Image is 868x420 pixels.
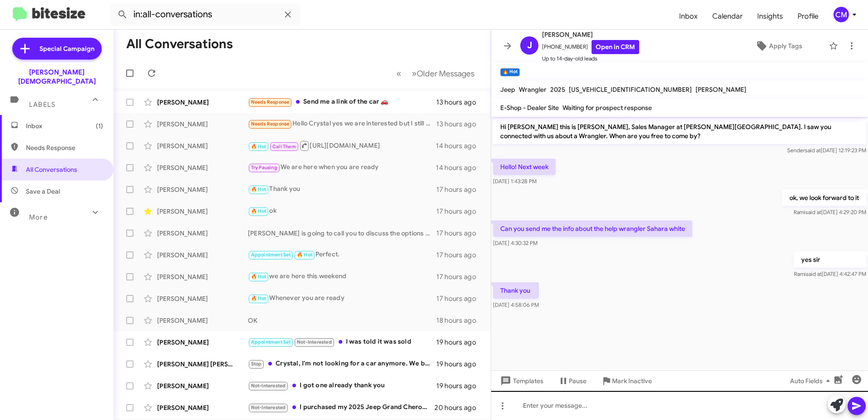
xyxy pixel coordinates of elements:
span: Appointment Set [251,252,291,258]
div: [URL][DOMAIN_NAME] [248,140,436,151]
div: 17 hours ago [436,229,483,238]
div: 19 hours ago [436,338,483,347]
span: said at [805,147,821,154]
a: Special Campaign [12,38,102,60]
span: Needs Response [251,99,290,105]
div: [PERSON_NAME] [157,381,248,390]
button: Mark Inactive [594,373,659,389]
span: [PHONE_NUMBER] [542,40,639,54]
div: 18 hours ago [436,316,483,325]
div: Perfect. [248,250,436,260]
div: We are here when you are ready [248,162,436,173]
div: [PERSON_NAME] [157,403,248,412]
button: Pause [551,373,594,389]
small: 🔥 Hot [500,68,520,76]
div: OK [248,316,436,325]
span: Profile [790,3,826,30]
p: yes sir [794,251,866,268]
div: [PERSON_NAME] [157,120,248,129]
button: Previous [391,64,407,83]
span: [US_VEHICLE_IDENTIFICATION_NUMBER] [569,85,692,94]
span: said at [805,209,821,215]
div: 17 hours ago [436,294,483,303]
span: [PERSON_NAME] [542,29,639,40]
div: Thank you [248,184,436,195]
p: Hello! Next week [493,159,556,175]
div: [PERSON_NAME] [157,163,248,172]
p: Can you send me the info about the help wrangler Sahara white [493,220,692,237]
span: 🔥 Hot [251,144,266,150]
span: Pause [569,373,587,389]
div: I got one already thank you [248,380,436,391]
button: Apply Tags [732,38,824,54]
div: [PERSON_NAME] [157,272,248,281]
span: Inbox [26,121,103,130]
button: Auto Fields [783,373,841,389]
span: [PERSON_NAME] [695,85,746,94]
span: Sender [DATE] 12:19:23 PM [787,147,866,154]
button: CM [826,7,858,22]
div: I purchased my 2025 Jeep Grand Cherokee Limited at [PERSON_NAME] in July. Thank you for reaching ... [248,402,434,413]
div: Send me a link of the car 🚗 [248,97,436,107]
input: Search [110,4,301,25]
span: Older Messages [417,69,474,79]
div: 20 hours ago [434,403,483,412]
div: Whenever you are ready [248,293,436,304]
span: 🔥 Hot [251,274,266,280]
nav: Page navigation example [391,64,480,83]
span: Call Them [272,144,296,150]
span: 🔥 Hot [251,186,266,192]
span: 🔥 Hot [251,208,266,214]
div: 17 hours ago [436,207,483,216]
div: 17 hours ago [436,250,483,260]
span: Mark Inactive [612,373,652,389]
span: Apply Tags [769,38,802,54]
div: [PERSON_NAME] [157,250,248,260]
span: E-Shop - Dealer Site [500,104,559,112]
div: [PERSON_NAME] [157,207,248,216]
div: Crystal, I'm not looking for a car anymore. We bought it [DATE]. Please stop texting me. [248,359,436,369]
span: Not-Interested [251,383,286,389]
div: 19 hours ago [436,381,483,390]
span: Wrangler [519,85,547,94]
div: [PERSON_NAME] [157,98,248,107]
div: [PERSON_NAME] [157,316,248,325]
div: [PERSON_NAME] [157,294,248,303]
p: Hi [PERSON_NAME] this is [PERSON_NAME], Sales Manager at [PERSON_NAME][GEOGRAPHIC_DATA]. I saw yo... [493,119,866,144]
div: 19 hours ago [436,360,483,369]
span: [DATE] 4:30:32 PM [493,240,538,246]
span: (1) [96,121,103,130]
div: 17 hours ago [436,272,483,281]
span: 🔥 Hot [251,295,266,301]
span: » [412,68,417,79]
span: said at [806,270,822,277]
a: Inbox [672,3,705,30]
span: Stop [251,361,262,367]
span: All Conversations [26,165,77,174]
div: 17 hours ago [436,185,483,194]
span: Up to 14-day-old leads [542,54,639,63]
div: 14 hours ago [436,163,483,172]
div: Hello Crystal yes we are interested but I still owe on my current vehicle and I'm trying to pay i... [248,119,436,129]
span: 2025 [550,85,565,94]
span: Appointment Set [251,339,291,345]
span: Try Pausing [251,165,277,170]
div: I was told it was sold [248,337,436,347]
div: [PERSON_NAME] [157,229,248,238]
div: [PERSON_NAME] [157,185,248,194]
span: Auto Fields [790,373,833,389]
span: Rami [DATE] 4:42:47 PM [794,270,866,277]
a: Open in CRM [592,40,639,54]
h1: All Conversations [126,37,233,51]
span: [DATE] 1:43:28 PM [493,178,537,185]
div: 13 hours ago [436,98,483,107]
span: Templates [498,373,543,389]
span: Special Campaign [39,44,94,53]
div: CM [833,7,849,22]
a: Calendar [705,3,750,30]
span: [DATE] 4:58:06 PM [493,301,539,308]
a: Insights [750,3,790,30]
div: [PERSON_NAME] is going to call you to discuss the options we have [248,229,436,238]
